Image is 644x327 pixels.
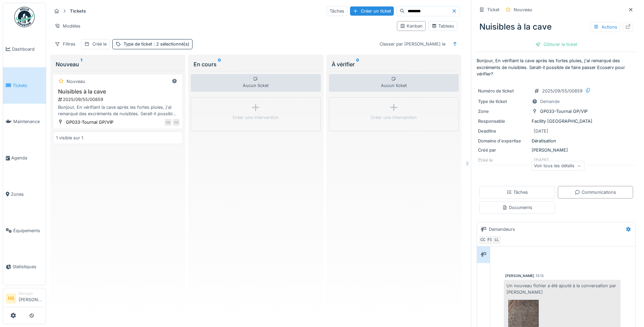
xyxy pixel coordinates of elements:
[124,41,189,47] div: Type de ticket
[67,78,85,85] div: Nouveau
[191,74,320,92] div: Aucun ticket
[6,293,16,304] li: NB
[152,41,189,47] span: : 2 sélectionné(s)
[19,291,43,296] div: Manager
[540,108,588,115] div: GP033-Tournai GP/VIP
[327,6,347,16] div: Tâches
[534,128,548,134] div: [DATE]
[56,104,180,117] div: Bonjour, En vérifiant la cave après les fortes pluies, j'ai remarqué des excréments de nuisibles....
[478,128,529,134] div: Deadline
[3,104,46,140] a: Maintenance
[92,41,107,47] div: Créé le
[536,273,544,278] div: 13:13
[507,189,528,195] div: Tâches
[533,40,580,49] div: Clôturer le ticket
[531,161,584,171] div: Voir tous les détails
[13,118,43,125] span: Maintenance
[502,204,532,211] div: Documents
[14,7,35,27] img: Badge_color-CXgf-gQk.svg
[542,88,583,94] div: 2025/09/55/00859
[478,88,529,94] div: Numéro de ticket
[19,291,43,306] li: [PERSON_NAME]
[590,22,620,32] div: Actions
[478,147,634,153] div: [PERSON_NAME]
[218,60,221,68] sup: 0
[13,263,43,270] span: Statistiques
[478,138,634,144] div: Dératisation
[485,235,495,245] div: FG
[3,140,46,176] a: Agenda
[66,119,113,125] div: GP033-Tournai GP/VIP
[478,147,529,153] div: Créé par
[478,118,634,124] div: Facility [GEOGRAPHIC_DATA]
[11,155,43,161] span: Agenda
[12,46,43,52] span: Dashboard
[13,227,43,234] span: Équipements
[3,67,46,104] a: Tickets
[350,6,394,16] div: Créer un ticket
[478,118,529,124] div: Responsable
[52,39,78,49] div: Filtres
[371,114,417,121] div: Créer une intervention
[3,249,46,285] a: Statistiques
[233,114,279,121] div: Créer une intervention
[431,23,454,29] div: Tableau
[67,8,89,14] strong: Tickets
[329,74,459,92] div: Aucun ticket
[3,176,46,212] a: Zones
[6,291,43,307] a: NB Manager[PERSON_NAME]
[540,98,559,105] div: Demande
[194,60,318,68] div: En cours
[514,6,532,13] div: Nouveau
[80,60,82,68] sup: 1
[487,6,499,13] div: Ticket
[489,226,515,233] div: Demandeurs
[376,39,448,49] div: Classer par [PERSON_NAME] le
[57,96,180,103] div: 2025/09/55/00859
[575,189,616,195] div: Communications
[3,31,46,67] a: Dashboard
[478,108,529,115] div: Zone
[3,212,46,249] a: Équipements
[52,21,84,31] div: Modèles
[332,60,456,68] div: À vérifier
[56,88,180,95] h3: Nuisibles à la cave
[400,23,423,29] div: Kanban
[173,119,180,126] div: FG
[492,235,501,245] div: LL
[13,82,43,89] span: Tickets
[477,18,636,36] div: Nuisibles à la cave
[165,119,171,126] div: CQ
[478,138,529,144] div: Domaine d'expertise
[478,235,488,245] div: CQ
[56,60,180,68] div: Nouveau
[11,191,43,197] span: Zones
[56,135,83,141] div: 1 visible sur 1
[477,57,636,77] p: Bonjour, En vérifiant la cave après les fortes pluies, j'ai remarqué des excréments de nuisibles....
[478,98,529,105] div: Type de ticket
[356,60,359,68] sup: 0
[505,273,534,278] div: [PERSON_NAME]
